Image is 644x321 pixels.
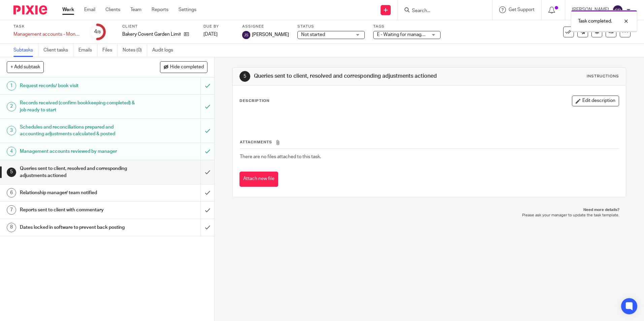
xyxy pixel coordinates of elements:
[122,24,195,29] label: Client
[240,140,272,144] span: Attachments
[578,18,612,25] p: Task completed.
[105,6,120,13] a: Clients
[62,6,74,13] a: Work
[7,61,44,73] button: + Add subtask
[152,6,168,13] a: Reports
[572,96,619,106] button: Edit description
[13,5,47,14] img: Pixie
[102,44,118,57] a: Files
[239,213,619,218] p: Please ask your manager to update the task template.
[160,61,207,73] button: Hide completed
[20,188,136,198] h1: Relationship manager/ team notified
[7,81,16,91] div: 1
[7,188,16,198] div: 6
[7,205,16,215] div: 7
[20,122,136,139] h1: Schedules and reconciliations prepared and accounting adjustments calculated & posted
[20,205,136,215] h1: Reports sent to client with commentary
[252,31,289,38] span: [PERSON_NAME]
[78,44,97,57] a: Emails
[13,31,81,38] div: Management accounts - Monthly
[7,102,16,111] div: 2
[7,147,16,156] div: 4
[97,30,101,34] small: /8
[377,32,460,37] span: E - Waiting for manager review/approval
[20,81,136,91] h1: Request records/ book visit
[7,168,16,177] div: 5
[587,74,619,79] div: Instructions
[13,24,81,29] label: Task
[7,223,16,232] div: 8
[94,28,101,36] div: 4
[20,164,136,181] h1: Queries sent to client, resolved and corresponding adjustments actioned
[239,172,278,187] button: Attach new file
[130,6,141,13] a: Team
[20,146,136,156] h1: Management accounts reviewed by manager
[179,6,196,13] a: Settings
[123,44,147,57] a: Notes (0)
[301,32,325,37] span: Not started
[242,31,250,39] img: svg%3E
[203,24,234,29] label: Due by
[7,126,16,135] div: 3
[239,71,250,82] div: 5
[239,207,619,213] p: Need more details?
[20,98,136,115] h1: Records received (confirm bookkeeping completed) & job ready to start
[152,44,178,57] a: Audit logs
[122,31,181,38] p: Bakery Covent Garden Limited
[170,65,204,70] span: Hide completed
[297,24,365,29] label: Status
[43,44,73,57] a: Client tasks
[13,44,38,57] a: Subtasks
[203,32,218,37] span: [DATE]
[239,98,269,104] p: Description
[240,154,321,159] span: There are no files attached to this task.
[242,24,289,29] label: Assignee
[254,73,444,80] h1: Queries sent to client, resolved and corresponding adjustments actioned
[84,6,95,13] a: Email
[612,5,623,15] img: svg%3E
[20,222,136,233] h1: Dates locked in software to prevent back posting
